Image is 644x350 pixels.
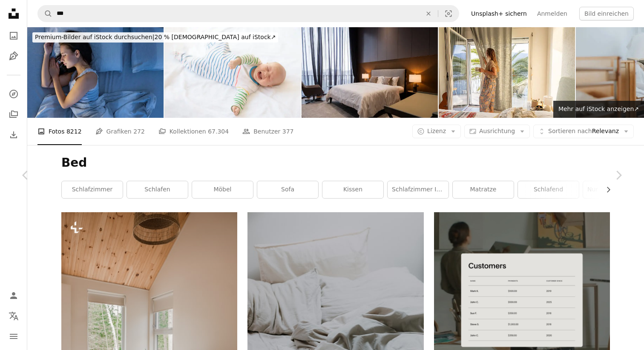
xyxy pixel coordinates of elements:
a: Grafiken 272 [95,118,145,145]
span: Relevanz [548,127,619,136]
img: Woman sleeping in bed [27,27,164,118]
a: Premium-Bilder auf iStock durchsuchen|20 % [DEMOGRAPHIC_DATA] auf iStock↗ [27,27,283,48]
h1: Bed [61,155,610,171]
a: Anmelden [532,7,572,20]
span: Ausrichtung [479,128,515,134]
a: Sofa [257,181,318,198]
form: Finden Sie Bildmaterial auf der ganzen Webseite [37,5,459,22]
span: Sortieren nach [548,128,592,134]
a: Schlafzimmer [62,181,123,198]
a: Kollektionen 67.304 [158,118,229,145]
a: Mehr auf iStock anzeigen↗ [553,101,644,118]
span: Mehr auf iStock anzeigen ↗ [558,105,639,112]
a: Anmelden / Registrieren [5,287,22,304]
button: Unsplash suchen [38,6,52,22]
a: Kissen [322,181,383,198]
a: Schlafzimmer Interieur [388,181,448,198]
button: Bild einreichen [579,7,634,20]
button: Menü [5,328,22,345]
span: 67.304 [208,127,229,136]
span: Premium-Bilder auf iStock durchsuchen | [35,34,155,40]
img: Little baby on white bed [164,27,301,118]
a: Unsplash+ sichern [466,7,532,20]
a: Weiter [593,134,644,216]
button: Visuelle Suche [438,6,459,22]
span: Lizenz [427,128,446,134]
a: Entdecken [5,85,22,102]
a: ein Schlafzimmer mit einem Bett und zwei Fenstern [61,340,237,348]
button: Ausrichtung [464,125,530,138]
button: Lizenz [412,125,461,138]
img: Frau Genießt Morgenkaffee Mit Seeblick [439,27,575,118]
button: Sortieren nachRelevanz [533,125,634,138]
img: Interior of a contemporary cozy bedroom with furniture in earthtone colour scheme a cozy armchair... [302,27,438,118]
a: Matratze [453,181,514,198]
a: Benutzer 377 [242,118,293,145]
a: Nur für Erwachsene [583,181,644,198]
button: Sprache [5,307,22,324]
a: schlafen [127,181,188,198]
a: Grafiken [5,48,22,65]
a: schlafend [518,181,579,198]
a: Bisherige Downloads [5,126,22,143]
a: Kollektionen [5,106,22,123]
a: weiße Kissen und Bettdecke [247,340,423,348]
span: 20 % [DEMOGRAPHIC_DATA] auf iStock ↗ [35,34,276,40]
a: Fotos [5,27,22,44]
button: Löschen [419,6,438,22]
span: 272 [133,127,145,136]
span: 377 [282,127,294,136]
a: Möbel [192,181,253,198]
